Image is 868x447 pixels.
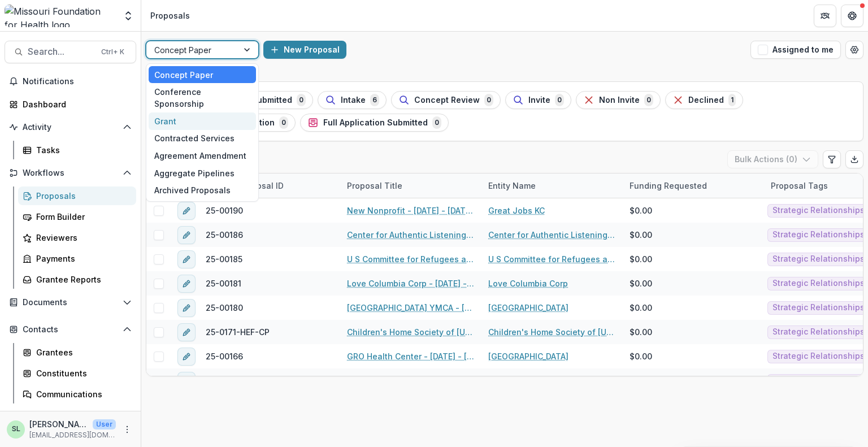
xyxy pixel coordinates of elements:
span: 25-00180 [206,302,243,314]
div: Constituents [36,367,127,379]
div: Grant [149,112,256,130]
button: Open Contacts [5,320,136,338]
div: Form Builder [36,211,127,223]
button: Get Help [841,5,863,27]
button: Open Documents [5,293,136,311]
div: Reviewers [36,232,127,244]
a: Center for Authentic Listening & Learning [488,229,616,241]
div: Funding Requested [623,173,764,198]
a: [GEOGRAPHIC_DATA] [488,302,568,314]
span: 0 [484,94,493,106]
p: User [93,419,116,429]
div: Funding Requested [623,180,714,192]
a: Constituents [18,364,136,383]
button: Submitted0 [228,91,313,109]
a: U S Committee for Refugees and Immigrants Inc [488,253,616,265]
div: Concept Paper [149,66,256,84]
span: 0 [279,116,288,129]
button: Assigned to me [750,41,841,59]
span: $0.00 [630,350,652,362]
div: Aggregate Pipelines [149,164,256,182]
span: Search... [28,46,94,57]
div: Conference Sponsorship [149,83,256,112]
button: edit [177,299,196,317]
a: Great Jobs KC [488,205,545,216]
a: U S Committee for Refugees and Immigrants Inc - [DATE] - [DATE] Request for Concept Papers [347,253,475,265]
div: Sada Lindsey [12,426,20,433]
button: Open Data & Reporting [5,408,136,426]
button: Open table manager [845,41,863,59]
button: edit [177,372,196,390]
span: 25-00185 [206,253,242,265]
button: New Proposal [263,41,346,59]
button: Full Application Submitted0 [300,114,449,132]
div: Dashboard [23,98,127,110]
a: Children's Home Society of [US_STATE] [488,326,616,338]
span: 6 [370,94,379,106]
div: Entity Name [481,173,623,198]
div: Proposal Title [340,173,481,198]
div: Grantee Reports [36,274,127,285]
button: edit [177,348,196,366]
div: Agreement Amendment [149,147,256,164]
button: edit [177,226,196,244]
a: Proposals [18,186,136,205]
img: Missouri Foundation for Health logo [5,5,116,27]
button: Concept Review0 [391,91,501,109]
div: Internal Proposal ID [199,173,340,198]
span: Contacts [23,325,118,335]
a: New Nonprofit - [DATE] - [DATE] Request for Concept Papers [347,205,475,216]
div: Proposal Title [340,180,409,192]
button: Intake6 [318,91,387,109]
button: Declined1 [665,91,743,109]
span: 1 [728,94,736,106]
div: Communications [36,388,127,400]
div: Grantees [36,346,127,358]
span: Intake [341,96,366,105]
a: Love Columbia Corp - [DATE] - [DATE] Request for Concept Papers [347,277,475,289]
span: Full Application Submitted [323,118,428,128]
span: $0.00 [630,253,652,265]
span: 25-00166 [206,350,243,362]
span: Concept Review [414,96,480,105]
p: [PERSON_NAME] [29,418,88,430]
a: Communications [18,385,136,403]
span: Activity [23,123,118,132]
div: Proposal Tags [764,180,835,192]
span: 25-0171-HEF-CP [206,326,270,338]
button: Partners [814,5,836,27]
button: Open entity switcher [120,5,136,27]
span: Declined [688,96,724,105]
span: Documents [23,298,118,307]
button: edit [177,202,196,220]
a: Form Builder [18,207,136,226]
div: Payments [36,253,127,264]
div: Proposals [36,190,127,202]
button: More [120,423,134,436]
span: 0 [432,116,441,129]
span: Non Invite [599,96,640,105]
a: Love Columbia Corp [488,277,568,289]
a: Grantee Reports [18,270,136,289]
span: $0.00 [630,229,652,241]
button: Open Activity [5,118,136,136]
span: $0.00 [630,302,652,314]
span: $0.00 [630,326,652,338]
button: Search... [5,41,136,63]
nav: breadcrumb [146,7,194,24]
span: $0.00 [630,375,652,387]
span: Workflows [23,168,118,178]
a: GRO Health Center - [DATE] - [DATE] Request for Concept Papers [347,350,475,362]
a: Reviewers [18,228,136,247]
div: Archived Proposals [149,181,256,199]
span: Invite [528,96,550,105]
a: [GEOGRAPHIC_DATA] YMCA - [DATE] - [DATE] Request for Concept Papers [347,302,475,314]
div: Entity Name [481,180,542,192]
button: edit [177,250,196,268]
span: 25-00163 [206,375,243,387]
a: Payments [18,249,136,268]
span: 25-00181 [206,277,241,289]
